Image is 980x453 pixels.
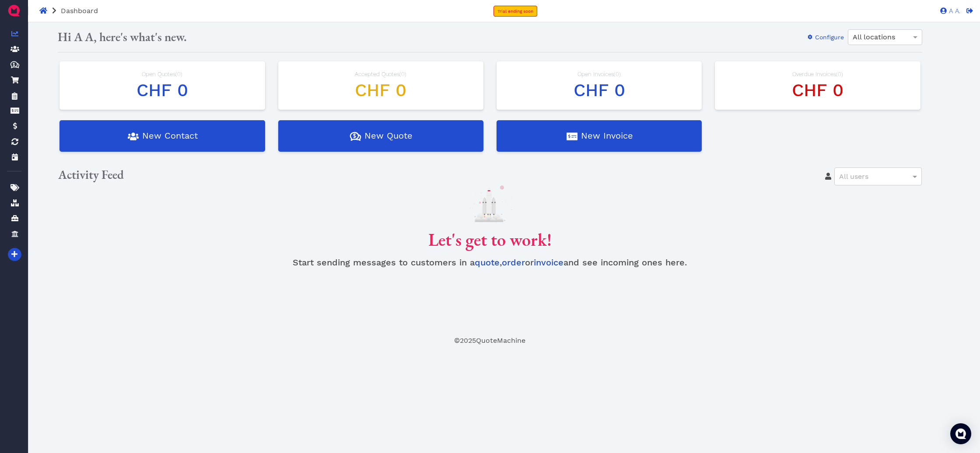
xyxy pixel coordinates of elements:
[792,80,843,101] span: CHF 0
[838,71,841,77] span: 0
[936,7,960,14] a: A A.
[13,62,15,66] tspan: $
[574,80,625,101] span: CHF 0
[505,70,693,79] div: Open Invoices ( )
[51,335,928,346] footer: © 2025 QuoteMachine
[497,9,533,14] span: Trial ending soon
[59,120,265,152] button: New Contact
[853,33,895,41] span: All locations
[355,80,406,101] span: CHF 0
[287,70,475,79] div: Accepted Quotes ( )
[475,257,500,268] a: quote
[468,185,512,222] img: launch.svg
[136,80,188,101] span: CHF 0
[177,71,181,77] span: 0
[950,423,971,444] div: Open Intercom Messenger
[278,120,483,152] button: New Quote
[7,3,21,17] img: QuoteM_icon_flat.png
[814,34,844,41] span: Configure
[401,71,405,77] span: 0
[616,71,619,77] span: 0
[58,167,124,182] span: Activity Feed
[801,30,844,44] button: Configure
[493,6,537,17] a: Trial ending soon
[724,70,911,79] div: Overdue Invoices ( )
[428,228,552,251] span: Let's get to work!
[68,70,256,79] div: Open Quotes ( )
[61,7,98,15] span: Dashboard
[502,257,525,268] a: order
[497,120,702,152] button: New Invoice
[293,257,687,268] span: Start sending messages to customers in a , or and see incoming ones here.
[353,133,356,139] tspan: $
[947,8,960,14] span: A A.
[534,257,563,268] a: invoice
[835,168,921,185] div: All users
[58,29,187,45] span: Hi A A, here's what's new.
